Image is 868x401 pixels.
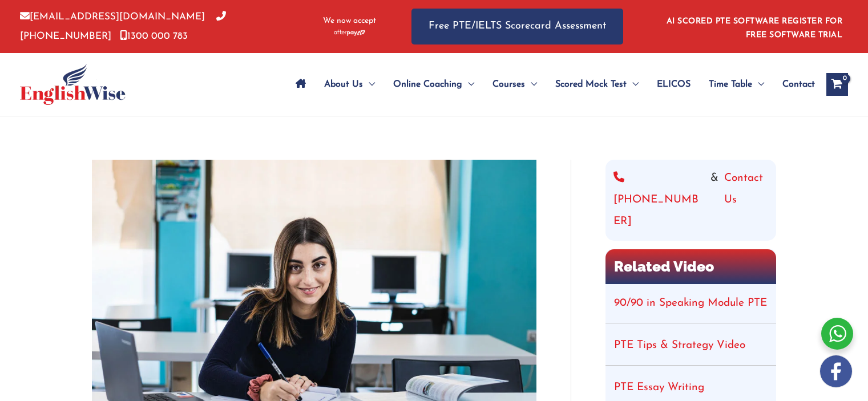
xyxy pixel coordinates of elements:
[752,64,764,104] span: Menu Toggle
[363,64,375,104] span: Menu Toggle
[483,64,546,104] a: CoursesMenu Toggle
[323,15,376,27] span: We now accept
[782,64,815,104] span: Contact
[492,64,525,104] span: Courses
[20,12,226,40] a: [PHONE_NUMBER]
[525,64,537,104] span: Menu Toggle
[667,17,843,39] a: AI SCORED PTE SOFTWARE REGISTER FOR FREE SOFTWARE TRIAL
[657,64,691,104] span: ELICOS
[286,64,815,104] nav: Site Navigation: Main Menu
[20,12,205,22] a: [EMAIL_ADDRESS][DOMAIN_NAME]
[20,64,126,105] img: cropped-ew-logo
[820,355,852,387] img: white-facebook.png
[614,340,745,351] a: PTE Tips & Strategy Video
[614,298,767,309] a: 90/90 in Speaking Module PTE
[627,64,639,104] span: Menu Toggle
[773,64,815,104] a: Contact
[613,168,705,233] a: [PHONE_NUMBER]
[613,168,768,233] div: &
[324,64,363,104] span: About Us
[660,8,848,45] aside: Header Widget 1
[334,30,365,36] img: Afterpay-Logo
[120,31,188,41] a: 1300 000 783
[605,249,776,284] h2: Related Video
[700,64,773,104] a: Time TableMenu Toggle
[546,64,648,104] a: Scored Mock TestMenu Toggle
[826,73,848,96] a: View Shopping Cart, empty
[555,64,627,104] span: Scored Mock Test
[462,64,474,104] span: Menu Toggle
[411,9,623,44] a: Free PTE/IELTS Scorecard Assessment
[614,382,704,393] a: PTE Essay Writing
[709,64,752,104] span: Time Table
[648,64,700,104] a: ELICOS
[315,64,384,104] a: About UsMenu Toggle
[724,168,768,233] a: Contact Us
[384,64,483,104] a: Online CoachingMenu Toggle
[393,64,462,104] span: Online Coaching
